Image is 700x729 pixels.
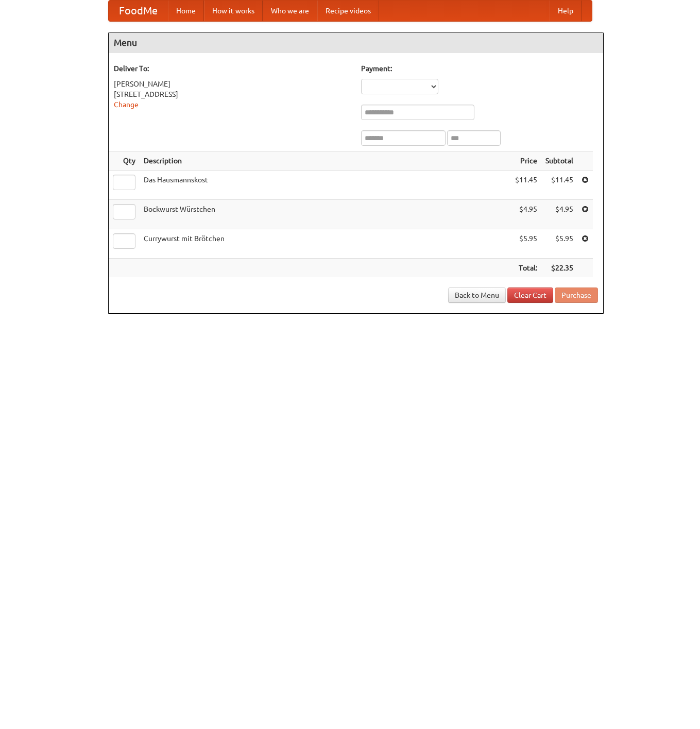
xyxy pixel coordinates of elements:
[361,63,598,74] h5: Payment:
[140,171,511,200] td: Das Hausmannskost
[114,63,351,74] h5: Deliver To:
[109,1,168,21] a: FoodMe
[140,151,511,171] th: Description
[541,171,577,200] td: $11.45
[140,200,511,229] td: Bockwurst Würstchen
[448,287,506,303] a: Back to Menu
[114,100,139,109] a: Change
[140,229,511,259] td: Currywurst mit Brötchen
[263,1,317,21] a: Who we are
[168,1,204,21] a: Home
[541,200,577,229] td: $4.95
[109,32,603,53] h4: Menu
[511,229,541,259] td: $5.95
[541,229,577,259] td: $5.95
[317,1,379,21] a: Recipe videos
[114,89,351,99] div: [STREET_ADDRESS]
[507,287,553,303] a: Clear Cart
[541,259,577,278] th: $22.35
[511,259,541,278] th: Total:
[550,1,582,21] a: Help
[511,200,541,229] td: $4.95
[541,151,577,171] th: Subtotal
[114,79,351,89] div: [PERSON_NAME]
[555,287,598,303] button: Purchase
[511,151,541,171] th: Price
[109,151,140,171] th: Qty
[204,1,263,21] a: How it works
[511,171,541,200] td: $11.45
